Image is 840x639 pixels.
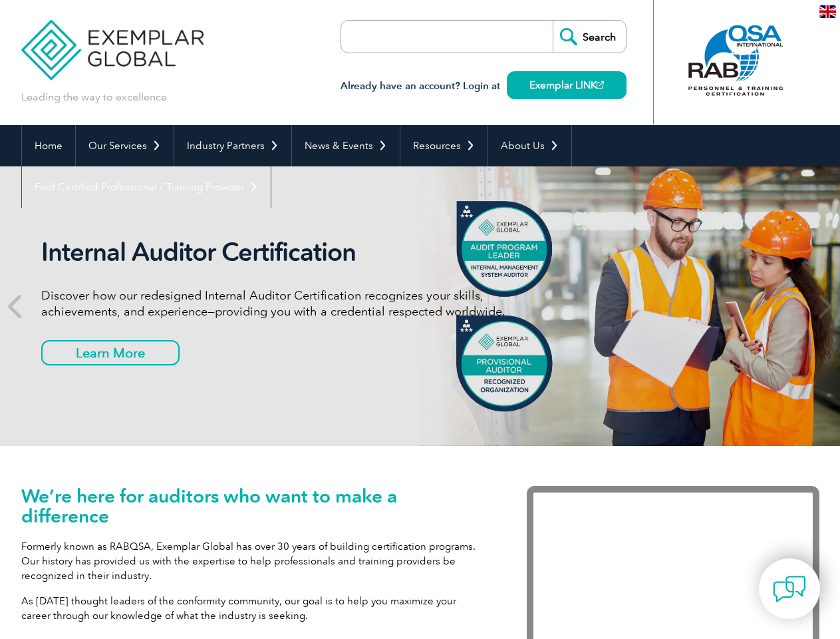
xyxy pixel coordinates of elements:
[507,71,627,99] a: Exemplar LINK
[21,486,487,526] h1: We’re here for auditors who want to make a difference
[21,539,487,583] p: Formerly known as RABQSA, Exemplar Global has over 30 years of building certification programs. O...
[553,21,626,53] input: Search
[21,90,167,105] p: Leading the way to excellence
[22,166,271,208] a: Find Certified Professional / Training Provider
[41,237,540,268] h2: Internal Auditor Certification
[819,5,836,18] img: en
[174,125,291,166] a: Industry Partners
[341,78,627,95] h3: Already have an account? Login at
[22,125,75,166] a: Home
[76,125,174,166] a: Our Services
[41,340,180,365] a: Learn More
[21,594,487,623] p: As [DATE] thought leaders of the conformity community, our goal is to help you maximize your care...
[488,125,571,166] a: About Us
[773,572,806,606] img: contact-chat.png
[597,81,604,89] img: open_square.png
[41,288,540,319] p: Discover how our redesigned Internal Auditor Certification recognizes your skills, achievements, ...
[292,125,400,166] a: News & Events
[400,125,488,166] a: Resources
